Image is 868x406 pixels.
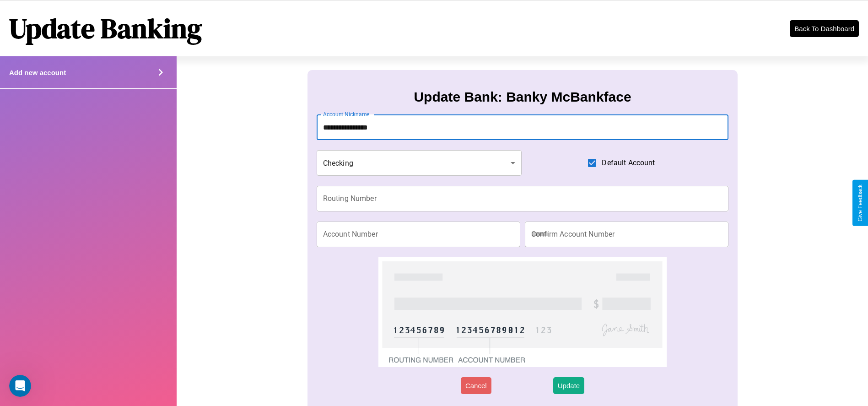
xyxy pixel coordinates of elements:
[857,184,863,222] div: Give Feedback
[9,69,66,76] h4: Add new account
[323,110,370,118] label: Account Nickname
[553,377,584,394] button: Update
[414,89,631,105] h3: Update Bank: Banky McBankface
[9,375,31,397] iframe: Intercom live chat
[461,377,491,394] button: Cancel
[790,20,859,37] button: Back To Dashboard
[602,157,655,168] span: Default Account
[9,10,202,47] h1: Update Banking
[378,257,667,367] img: check
[317,150,522,176] div: Checking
